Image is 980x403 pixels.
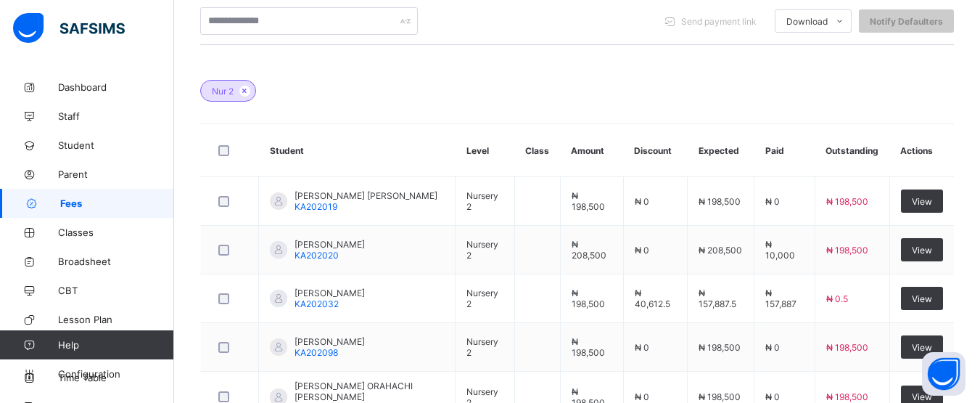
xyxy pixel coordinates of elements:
[815,124,889,177] th: Outstanding
[912,391,932,402] span: View
[699,288,736,309] span: ₦ 157,887.5
[699,342,741,353] span: ₦ 198,500
[786,16,828,27] span: Download
[635,196,649,207] span: ₦ 0
[922,352,965,396] button: Open asap
[826,342,868,353] span: ₦ 198,500
[295,190,437,201] span: [PERSON_NAME] [PERSON_NAME]
[765,342,780,353] span: ₦ 0
[295,298,339,309] span: KA202032
[560,124,623,177] th: Amount
[635,288,670,309] span: ₦ 40,612.5
[912,245,932,256] span: View
[826,196,868,207] span: ₦ 198,500
[699,245,742,256] span: ₦ 208,500
[889,124,954,177] th: Actions
[765,239,795,261] span: ₦ 10,000
[295,250,339,261] span: KA202020
[58,227,174,238] span: Classes
[688,124,754,177] th: Expected
[456,124,515,177] th: Level
[572,336,605,358] span: ₦ 198,500
[699,391,741,402] span: ₦ 198,500
[466,336,498,358] span: Nursery 2
[58,285,174,296] span: CBT
[635,391,649,402] span: ₦ 0
[572,190,605,212] span: ₦ 198,500
[13,13,125,44] img: safsims
[466,239,498,261] span: Nursery 2
[635,245,649,256] span: ₦ 0
[58,314,174,325] span: Lesson Plan
[58,256,174,267] span: Broadsheet
[912,196,932,207] span: View
[58,139,174,151] span: Student
[754,124,815,177] th: Paid
[295,239,365,250] span: [PERSON_NAME]
[572,288,605,309] span: ₦ 198,500
[765,288,796,309] span: ₦ 157,887
[826,293,848,304] span: ₦ 0.5
[826,245,868,256] span: ₦ 198,500
[514,124,560,177] th: Class
[826,391,868,402] span: ₦ 198,500
[58,168,174,180] span: Parent
[466,190,498,212] span: Nursery 2
[58,368,173,380] span: Configuration
[295,380,444,402] span: [PERSON_NAME] ORAHACHI [PERSON_NAME]
[295,288,365,298] span: [PERSON_NAME]
[295,347,338,358] span: KA202098
[572,239,606,261] span: ₦ 208,500
[635,342,649,353] span: ₦ 0
[912,342,932,353] span: View
[912,293,932,304] span: View
[58,339,173,351] span: Help
[623,124,688,177] th: Discount
[212,86,234,97] span: Nur 2
[58,110,174,122] span: Staff
[699,196,741,207] span: ₦ 198,500
[259,124,456,177] th: Student
[295,201,337,212] span: KA202019
[60,198,174,209] span: Fees
[58,81,174,93] span: Dashboard
[295,336,365,347] span: [PERSON_NAME]
[466,288,498,309] span: Nursery 2
[681,16,757,27] span: Send payment link
[765,196,780,207] span: ₦ 0
[870,16,943,27] span: Notify Defaulters
[765,391,780,402] span: ₦ 0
